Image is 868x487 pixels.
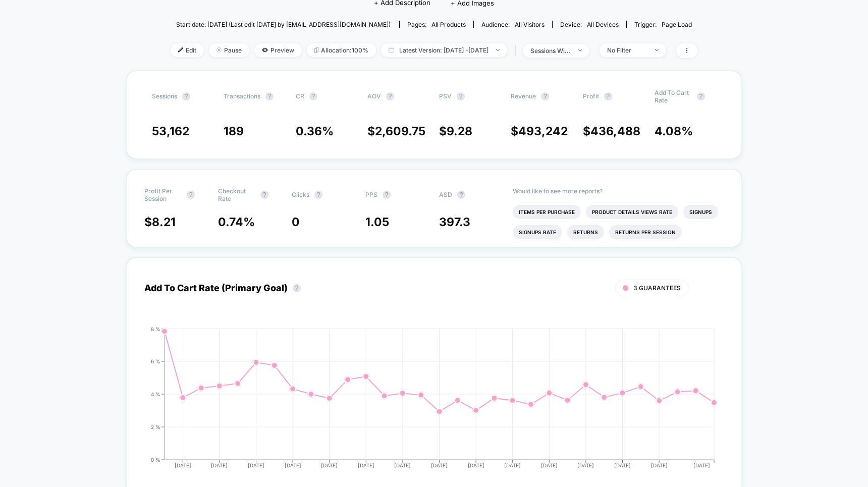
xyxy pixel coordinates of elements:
span: Checkout Rate [218,187,255,202]
tspan: [DATE] [467,462,484,468]
tspan: [DATE] [357,462,374,468]
span: all devices [587,21,619,28]
li: Product Details Views Rate [586,205,678,219]
span: Profit [583,92,599,100]
li: Signups Rate [513,225,562,239]
li: Returns [567,225,604,239]
span: $ [583,124,640,138]
span: $ [367,124,425,138]
span: Preview [254,43,302,57]
tspan: 0 % [151,456,160,462]
span: 493,242 [518,124,568,138]
span: ASD [439,191,452,198]
button: ? [604,92,612,100]
p: Would like to see more reports? [513,187,724,195]
tspan: [DATE] [650,462,667,468]
span: AOV [367,92,381,100]
span: Pause [209,43,249,57]
img: end [655,49,659,51]
div: Pages: [407,21,466,28]
span: 53,162 [152,124,189,138]
tspan: [DATE] [284,462,301,468]
tspan: [DATE] [174,462,191,468]
span: 9.28 [447,124,472,138]
button: ? [386,92,394,100]
span: CR [296,92,304,100]
span: PSV [439,92,452,100]
span: 189 [224,124,244,138]
span: $ [511,124,568,138]
tspan: [DATE] [211,462,228,468]
span: All Visitors [515,21,545,28]
span: 0 [292,215,300,229]
tspan: 4 % [151,391,160,397]
span: Clicks [292,191,309,198]
span: Transactions [224,92,260,100]
img: end [216,47,222,52]
img: calendar [389,47,394,52]
span: Page Load [662,21,692,28]
img: edit [178,47,183,52]
tspan: [DATE] [504,462,521,468]
tspan: [DATE] [614,462,631,468]
span: all products [431,21,466,28]
button: ? [314,191,322,199]
button: ? [541,92,549,100]
span: 436,488 [590,124,640,138]
button: ? [457,191,465,199]
tspan: [DATE] [394,462,411,468]
span: 8.21 [152,215,176,229]
li: Returns Per Session [609,225,682,239]
span: 4.08 % [655,124,693,138]
span: 0.36 % [296,124,334,138]
div: ADD_TO_CART_RATE [134,326,714,477]
span: $ [439,124,472,138]
div: Audience: [481,21,545,28]
button: ? [293,284,301,292]
span: | [512,43,523,58]
span: Latest Version: [DATE] - [DATE] [381,43,507,57]
button: ? [182,92,190,100]
div: No Filter [607,46,647,54]
tspan: 6 % [151,358,160,364]
button: ? [260,191,268,199]
button: ? [383,191,391,199]
span: PPS [365,191,377,198]
tspan: [DATE] [540,462,557,468]
span: Device: [552,21,626,28]
span: 0.74 % [218,215,255,229]
tspan: [DATE] [431,462,448,468]
button: ? [265,92,274,100]
tspan: [DATE] [577,462,594,468]
li: Signups [683,205,718,219]
span: 1.05 [365,215,389,229]
button: ? [309,92,317,100]
li: Items Per Purchase [513,205,581,219]
span: Add To Cart Rate [655,89,692,104]
tspan: 8 % [151,326,160,332]
div: sessions with impression [530,47,571,55]
button: ? [697,92,705,100]
span: Revenue [511,92,536,100]
span: Sessions [152,92,177,100]
button: ? [187,191,195,199]
tspan: [DATE] [321,462,338,468]
tspan: [DATE] [693,462,710,468]
span: 3 GUARANTEES [633,284,681,292]
tspan: 2 % [151,423,160,429]
span: Profit Per Session [144,187,182,202]
tspan: [DATE] [248,462,264,468]
span: 397.3 [439,215,470,229]
img: end [496,49,500,51]
span: Edit [171,43,204,57]
span: $ [144,215,176,229]
span: Start date: [DATE] (Last edit [DATE] by [EMAIL_ADDRESS][DOMAIN_NAME]) [176,21,391,28]
button: ? [457,92,465,100]
img: end [578,49,582,51]
span: 2,609.75 [375,124,425,138]
div: Trigger: [634,21,692,28]
img: rebalance [314,47,318,53]
span: Allocation: 100% [307,43,376,57]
